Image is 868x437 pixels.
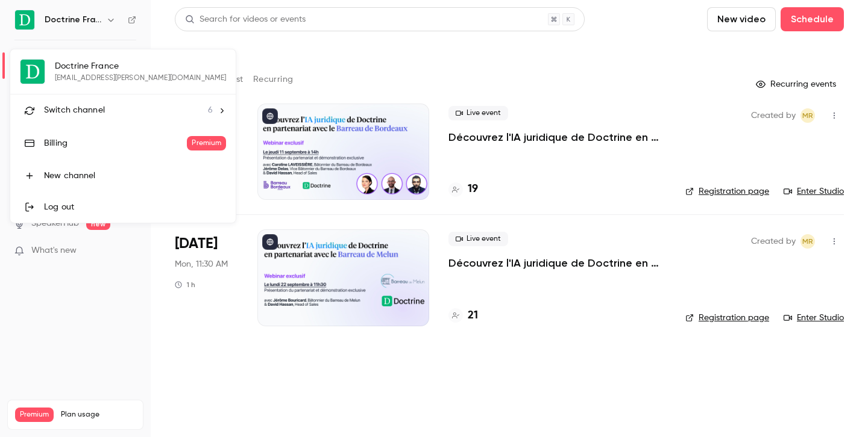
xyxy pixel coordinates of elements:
[187,136,226,150] span: Premium
[44,137,187,149] div: Billing
[44,170,226,182] div: New channel
[44,104,105,117] span: Switch channel
[44,201,226,213] div: Log out
[208,104,213,117] span: 6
